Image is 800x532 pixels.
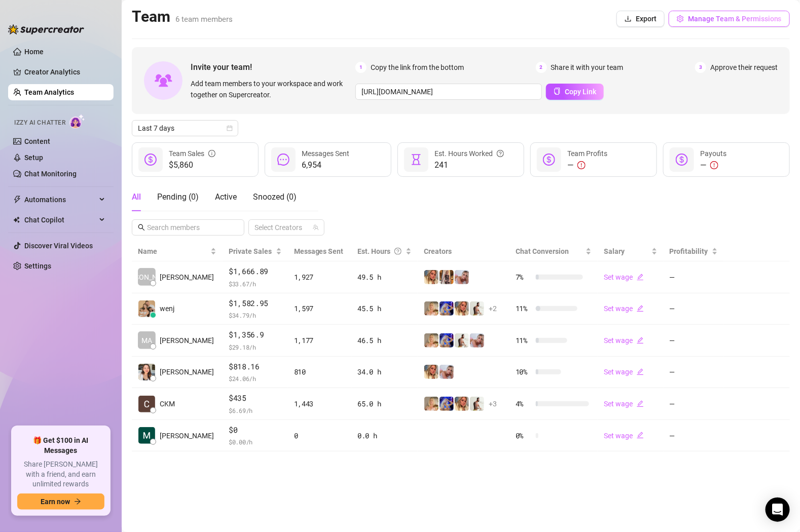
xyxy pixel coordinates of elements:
span: dollar-circle [676,154,688,166]
img: Courtney [440,397,454,411]
a: Set wageedit [604,305,644,313]
img: Rachael [424,270,439,284]
span: exclamation-circle [577,161,586,169]
a: Set wageedit [604,400,644,408]
span: hourglass [410,154,422,166]
span: thunderbolt [13,196,21,204]
a: Discover Viral Videos [24,242,93,250]
img: Quinton [455,333,469,348]
span: Izzy AI Chatter [14,118,65,128]
span: dollar-circle [144,154,157,166]
a: Setup [24,154,43,162]
span: $1,582.95 [229,297,282,310]
img: Courtney [440,333,454,348]
th: Creators [418,242,510,261]
div: 0 [294,430,346,441]
span: $ 0.00 /h [229,437,282,447]
span: Chat Copilot [24,212,96,228]
img: Courtney [440,301,454,316]
img: Meludel Ann Co [138,427,155,444]
img: wenj [138,300,155,317]
div: 1,597 [294,303,346,314]
span: arrow-right [74,498,81,505]
span: + 2 [489,303,497,314]
span: Earn now [41,498,70,506]
span: $ 29.18 /h [229,342,282,352]
a: Set wageedit [604,336,644,345]
img: Chat Copilot [13,216,20,223]
span: [PERSON_NAME] [160,335,214,346]
div: — [567,159,607,171]
div: 65.0 h [357,398,412,409]
a: Set wageedit [604,432,644,440]
span: Messages Sent [302,149,349,158]
img: Rachael [455,397,469,411]
span: edit [637,337,644,344]
a: Creator Analytics [24,64,105,80]
span: [PERSON_NAME] [160,430,214,441]
span: Copy the link from the bottom [371,62,464,73]
span: team [313,224,319,231]
img: CKM [138,396,155,412]
span: 6,954 [302,159,349,171]
div: 45.5 h [357,303,412,314]
img: logo-BBDzfeDw.svg [8,24,84,34]
img: Karen [424,333,439,348]
span: wenj [160,303,174,314]
span: info-circle [208,148,215,159]
td: — [664,261,724,293]
img: Quinton [470,301,484,316]
a: Home [24,48,44,56]
span: Messages Sent [294,247,344,255]
span: $ 33.67 /h [229,279,282,289]
td: — [664,388,724,420]
span: calendar [227,125,233,131]
td: — [664,325,724,357]
span: [PERSON_NAME] [160,272,214,283]
div: 1,177 [294,335,346,346]
div: 0.0 h [357,430,412,441]
div: Open Intercom Messenger [766,498,790,522]
span: MA [141,335,152,346]
img: Mellanie [440,270,454,284]
div: All [132,191,141,203]
span: $ 24.06 /h [229,373,282,384]
span: Export [636,15,657,23]
span: edit [637,400,644,407]
a: Set wageedit [604,368,644,376]
span: dollar-circle [543,154,555,166]
span: $5,860 [169,159,215,171]
span: Team Profits [567,149,607,158]
div: 46.5 h [357,335,412,346]
span: Active [215,192,237,202]
th: Name [132,242,223,261]
span: Invite your team! [191,61,355,73]
span: copy [554,88,561,95]
span: $435 [229,392,282,404]
span: 0 % [516,430,532,441]
div: 1,927 [294,272,346,283]
a: Content [24,137,50,145]
span: $ 34.79 /h [229,310,282,320]
div: Team Sales [169,148,215,159]
span: 10 % [516,366,532,377]
span: $0 [229,424,282,436]
span: message [277,154,289,166]
span: Payouts [700,149,726,158]
a: Team Analytics [24,88,74,96]
span: edit [637,305,644,312]
img: Quinton [470,397,484,411]
span: edit [637,368,644,375]
span: Salary [604,247,625,255]
span: Name [138,246,208,257]
h2: Team [132,7,233,26]
span: 11 % [516,335,532,346]
span: 4 % [516,398,532,409]
span: Private Sales [229,247,272,255]
div: — [700,159,726,171]
td: — [664,293,724,325]
span: Add team members to your workspace and work together on Supercreator. [191,78,351,100]
div: Pending ( 0 ) [157,191,199,203]
div: Est. Hours [357,246,404,257]
span: 2 [536,62,547,73]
